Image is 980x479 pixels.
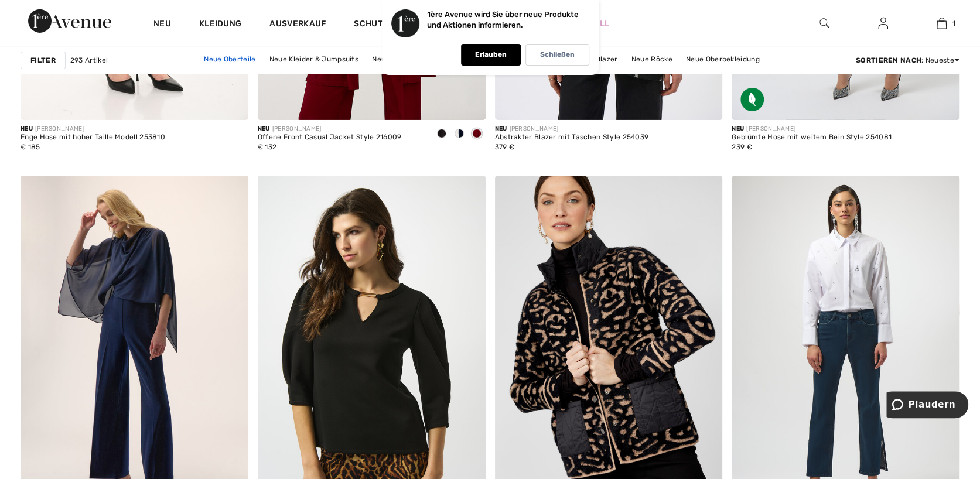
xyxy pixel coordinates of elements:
[258,143,277,151] span: € 132
[70,55,108,66] span: 293 Artikel
[198,52,261,67] a: Neue Oberteile
[856,56,921,64] strong: Sortieren nach
[913,16,970,30] a: 1
[540,50,575,59] p: Schließen
[495,143,515,151] span: 379 €
[354,19,423,31] a: Schutzmarken
[952,18,955,29] span: 1
[21,125,165,134] div: [PERSON_NAME]
[264,52,364,67] a: Neue Kleider & Jumpsuits
[258,125,270,132] span: Neu
[366,52,419,67] a: Neue Hosen
[21,143,40,151] span: € 185
[626,52,678,67] a: Neue Röcke
[427,10,579,29] p: 1ère Avenue wird Sie über neue Produkte und Aktionen informieren.
[269,19,326,31] a: Ausverkauf
[495,125,507,132] span: Neu
[199,19,241,31] a: Kleidung
[878,16,888,30] img: Meine Infos
[475,50,507,59] p: Erlauben
[21,134,165,142] div: Enge Hose mit hoher Taille Modell 253810
[495,134,649,142] div: Abstrakter Blazer mit Taschen Style 254039
[680,52,766,67] a: Neue Oberbekleidung
[740,88,764,111] img: Nachhaltiger Stoff
[732,125,744,132] span: Neu
[28,9,111,33] img: Avenida 1ère
[258,134,402,142] div: Offene Front Casual Jacket Style 216009
[732,143,752,151] span: 239 €
[886,391,968,420] iframe: Opens a widget where you can chat to one of our agents
[258,125,402,134] div: [PERSON_NAME]
[30,55,56,66] strong: Filter
[732,125,892,134] div: [PERSON_NAME]
[468,125,486,144] div: Cabernet
[732,134,892,142] div: Geblümte Hose mit weitem Bein Style 254081
[450,125,468,144] div: Midnight
[153,19,171,31] a: Neu
[433,125,450,144] div: Black
[869,16,897,31] a: Sign In
[21,125,33,132] span: Neu
[495,125,649,134] div: [PERSON_NAME]
[856,56,954,64] font: : Neueste
[937,16,947,30] img: Meine Tasche
[819,16,829,30] img: Durchsuchen Sie die Website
